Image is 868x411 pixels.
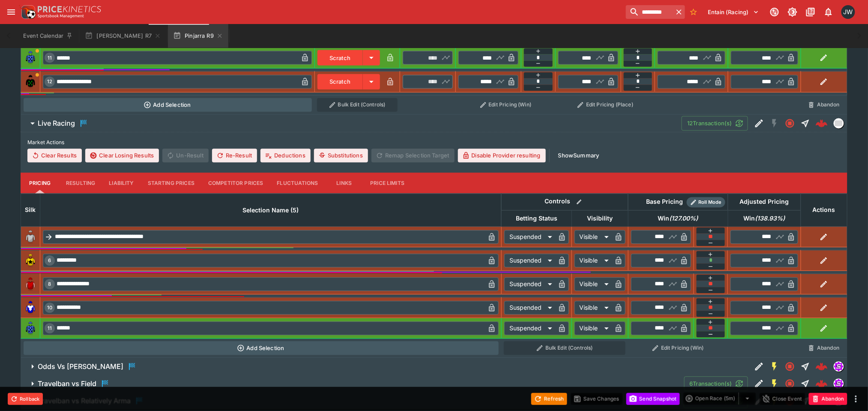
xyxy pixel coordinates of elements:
button: Straight [798,116,813,131]
th: Actions [801,194,847,227]
button: Add Selection [24,341,499,355]
button: Edit Pricing (Place) [558,98,653,112]
div: Visible [575,278,612,291]
svg: Closed [785,362,795,372]
th: Adjusted Pricing [728,194,801,211]
button: Bulk edit [574,196,585,208]
div: Visible [575,301,612,315]
button: Bulk Edit (Controls) [504,341,626,355]
button: Travelban vs Field [21,375,684,393]
button: Closed [782,376,798,392]
button: Edit Pricing (Win) [458,98,553,112]
div: Suspended [504,254,555,268]
div: bdbe6a38-9ff1-47ea-bbf8-e2b26aca1070 [816,118,828,130]
span: 11 [46,326,54,332]
span: 6 [47,258,53,264]
img: runner 10 [24,301,37,315]
button: Event Calendar [18,24,78,48]
a: be4a83b6-4573-421c-8c4f-9fabdff8973d [813,358,830,375]
button: Clear Results [27,149,82,163]
img: runner 6 [24,254,37,268]
span: Un-Result [162,149,208,163]
button: Bulk Edit (Controls) [317,98,398,112]
button: Substitutions [314,149,368,163]
button: Pinjarra R9 [168,24,228,48]
button: Edit Pricing (Win) [631,341,725,355]
div: Show/hide Price Roll mode configuration. [687,197,725,208]
button: Re-Result [212,149,257,163]
button: Starting Prices [141,173,201,193]
img: runner 11 [24,51,37,65]
button: [PERSON_NAME] R7 [80,24,166,48]
button: Price Limits [363,173,411,193]
img: logo-cerberus--red.svg [816,361,828,373]
span: 12 [45,79,54,85]
img: logo-cerberus--red.svg [816,118,828,130]
img: Sportsbook Management [38,14,84,18]
button: Disable Provider resulting [458,149,546,163]
button: Clear Losing Results [85,149,159,163]
span: Betting Status [506,214,567,224]
button: Rollback [8,393,43,405]
em: ( 127.00 %) [670,214,698,224]
button: Straight [798,359,813,375]
div: Suspended [504,230,555,244]
span: Mark an event as closed and abandoned. [809,394,847,402]
img: runner 8 [24,278,37,291]
button: Competitor Prices [201,173,270,193]
span: Roll Mode [695,199,725,206]
button: Abandon [803,341,844,355]
img: runner 12 [24,75,37,89]
button: Straight [798,376,813,392]
span: Win(138.93%) [734,214,795,224]
button: Live Racing [21,115,682,132]
button: more [851,394,861,404]
a: bdbe6a38-9ff1-47ea-bbf8-e2b26aca1070 [813,115,830,132]
div: simulator [834,362,844,372]
div: Jayden Wyke [841,5,855,19]
button: Scratch [317,50,363,66]
svg: Closed [785,379,795,389]
button: Add Selection [24,98,312,112]
h6: Live Racing [38,119,75,128]
div: Base Pricing [643,197,687,208]
button: 6Transaction(s) [684,377,748,391]
div: Visible [575,254,612,268]
button: Scratch [317,74,363,90]
div: 73168e58-4cb0-4cf1-b481-d408f65fbd69 [816,378,828,390]
span: 8 [47,281,53,287]
button: open drawer [3,4,19,20]
span: Selection Name (5) [233,205,308,216]
button: Connected to PK [767,4,782,20]
span: 10 [45,305,54,311]
div: Suspended [504,301,555,315]
button: Liability [102,173,141,193]
div: Visible [575,230,612,244]
button: ShowSummary [553,149,605,163]
button: Select Tenant [703,5,764,19]
button: Notifications [821,4,836,20]
img: simulator [834,379,844,389]
button: No Bookmarks [687,5,700,19]
button: Fluctuations [270,173,325,193]
div: split button [683,393,756,405]
button: Jayden Wyke [839,3,858,21]
img: PriceKinetics [38,6,101,12]
th: Silk [21,194,40,227]
button: SGM Enabled [767,376,782,392]
button: SGM Enabled [767,359,782,375]
span: Visibility [578,214,622,224]
button: Toggle light/dark mode [785,4,800,20]
button: Edit Detail [751,359,767,375]
img: runner 11 [24,322,37,335]
h6: Travelban vs Field [38,380,96,389]
button: Pricing [21,173,59,193]
button: Send Snapshot [626,393,680,405]
img: liveracing [834,119,844,128]
button: Documentation [803,4,818,20]
button: Links [325,173,363,193]
h6: Odds Vs [PERSON_NAME] [38,363,123,372]
div: Suspended [504,278,555,291]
